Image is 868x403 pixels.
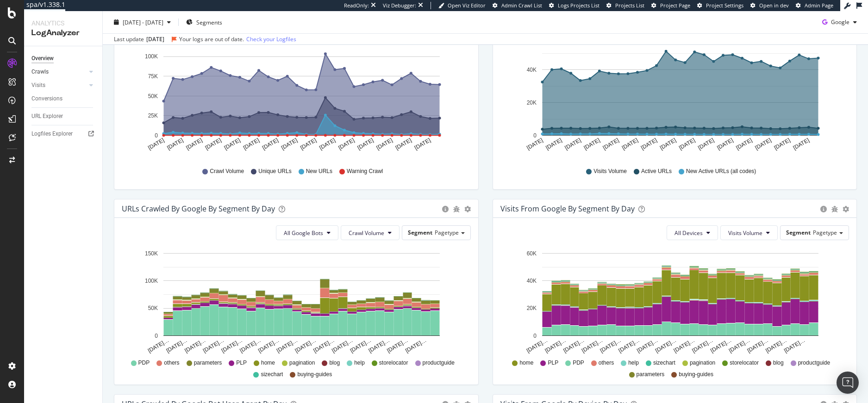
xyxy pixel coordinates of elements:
text: [DATE] [375,137,394,151]
text: [DATE] [223,137,242,151]
text: [DATE] [620,137,639,151]
text: [DATE] [394,137,413,151]
text: 25K [148,112,158,119]
span: Project Page [660,2,690,9]
text: 0 [533,333,537,339]
button: All Google Bots [276,225,338,240]
span: pagination [289,359,315,367]
span: All Google Bots [284,229,323,237]
span: help [354,359,365,367]
div: A chart. [122,248,467,355]
div: URL Explorer [31,112,63,121]
text: 0 [155,333,158,339]
text: [DATE] [735,137,753,151]
svg: A chart. [500,30,846,159]
span: New Active URLs (all codes) [686,167,756,175]
button: Crawl Volume [341,225,400,240]
div: Open Intercom Messenger [837,372,859,394]
span: home [519,359,533,367]
text: [DATE] [185,137,204,151]
a: Conversions [31,94,96,104]
text: [DATE] [204,137,223,151]
text: 20K [526,99,536,106]
span: Segment [408,229,432,236]
text: [DATE] [242,137,261,151]
a: Logfiles Explorer [31,129,96,139]
button: All Devices [667,225,718,240]
a: Visits [31,81,87,90]
svg: A chart. [500,248,846,355]
a: Overview [31,54,96,63]
svg: A chart. [122,30,467,159]
span: PDP [138,359,150,367]
text: [DATE] [754,137,772,151]
span: Visits Volume [593,167,627,175]
div: Viz Debugger: [383,2,416,9]
a: Project Page [651,2,690,9]
span: sizechart [653,359,675,367]
text: 100K [145,278,158,284]
span: Open Viz Editor [448,2,486,9]
span: Logs Projects List [558,2,599,9]
span: blog [773,359,784,367]
span: help [628,359,639,367]
text: 75K [148,73,158,80]
a: Admin Page [796,2,833,9]
button: Visits Volume [720,225,778,240]
a: Open Viz Editor [438,2,486,9]
span: Visits Volume [728,229,762,237]
span: Warning Crawl [347,167,383,175]
span: Google [831,18,849,26]
text: 0 [533,132,537,139]
span: storelocator [730,359,759,367]
div: bug [453,206,460,212]
a: Open in dev [750,2,789,9]
div: Last update [114,35,296,43]
text: [DATE] [563,137,582,151]
span: Pagetype [435,229,459,236]
div: LogAnalyzer [31,28,95,38]
a: Check your Logfiles [246,35,296,43]
div: Conversions [31,94,62,104]
span: Projects List [615,2,644,9]
a: Admin Crawl List [493,2,542,9]
text: [DATE] [773,137,791,151]
text: 50K [148,305,158,312]
a: Logs Projects List [549,2,599,9]
div: gear [843,206,849,212]
span: sizechart [261,371,283,378]
span: PLP [548,359,558,367]
text: 40K [526,67,536,73]
text: [DATE] [716,137,734,151]
span: parameters [637,371,665,378]
a: Project Settings [697,2,743,9]
text: 100K [145,54,158,60]
button: [DATE] - [DATE] [110,15,175,30]
span: Crawl Volume [349,229,384,237]
span: pagination [690,359,715,367]
div: Analytics [31,19,95,28]
span: Active URLs [641,167,672,175]
span: Segment [786,229,811,236]
div: circle-info [820,206,827,212]
span: All Devices [674,229,703,237]
text: 0 [155,132,158,139]
div: Overview [31,54,54,63]
span: Crawl Volume [210,167,244,175]
text: [DATE] [166,137,184,151]
span: New URLs [306,167,332,175]
span: Admin Page [805,2,833,9]
span: Pagetype [813,229,837,236]
div: Crawls [31,67,49,77]
text: [DATE] [299,137,318,151]
div: ReadOnly: [344,2,369,9]
text: [DATE] [544,137,563,151]
text: [DATE] [318,137,337,151]
span: PLP [236,359,247,367]
text: [DATE] [413,137,432,151]
span: home [261,359,275,367]
text: [DATE] [601,137,620,151]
